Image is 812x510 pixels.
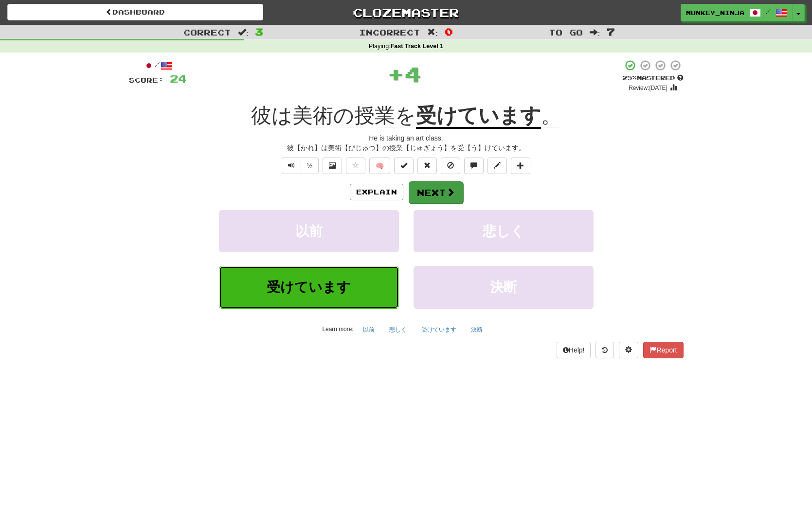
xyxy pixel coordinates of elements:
span: Incorrect [359,27,420,37]
span: 。 [541,104,561,127]
span: 3 [255,26,263,37]
span: 受けています [267,280,351,295]
button: 🧠 [369,158,390,174]
button: Play sentence audio (ctl+space) [282,158,301,174]
button: 決断 [414,266,594,308]
button: Explain [350,184,403,200]
span: 以前 [295,224,323,239]
a: Clozemaster [278,4,534,21]
span: To go [549,27,583,37]
button: 受けています [219,266,399,308]
div: He is taking an art class. [129,133,684,143]
button: Favorite sentence (alt+f) [346,158,365,174]
div: Text-to-speech controls [280,158,319,174]
span: Score: [129,76,164,84]
button: 悲しく [414,210,594,252]
button: Discuss sentence (alt+u) [464,158,484,174]
span: / [766,8,771,15]
button: Reset to 0% Mastered (alt+r) [417,158,437,174]
u: 受けています [416,104,541,129]
span: 7 [607,26,615,37]
button: 決断 [466,322,488,337]
button: Round history (alt+y) [595,342,614,358]
span: + [387,59,404,88]
button: ½ [301,158,319,174]
button: 悲しく [384,322,412,337]
button: Ignore sentence (alt+i) [441,158,460,174]
strong: Fast Track Level 1 [391,43,444,50]
span: : [427,28,438,36]
small: Learn more: [322,326,353,333]
span: 決断 [490,280,517,295]
a: Dashboard [7,4,263,20]
button: Help! [557,342,591,358]
a: munkey_ninja / [681,4,793,21]
small: Review: [DATE] [629,85,668,91]
span: munkey_ninja [686,8,744,17]
button: 受けています [416,322,462,337]
span: 4 [404,62,421,86]
span: Correct [183,27,231,37]
button: Report [643,342,683,358]
span: : [590,28,600,36]
button: Edit sentence (alt+d) [487,158,507,174]
span: 25 % [622,74,637,82]
span: 彼は美術の授業を [251,104,416,127]
div: Mastered [622,74,684,83]
span: : [238,28,249,36]
button: Show image (alt+x) [323,158,342,174]
span: 0 [445,26,453,37]
div: / [129,59,186,71]
button: Next [409,181,463,204]
span: 悲しく [483,224,524,239]
button: Add to collection (alt+a) [511,158,530,174]
button: Set this sentence to 100% Mastered (alt+m) [394,158,414,174]
button: 以前 [219,210,399,252]
span: 24 [170,72,186,85]
div: 彼【かれ】は美術【びじゅつ】の授業【じゅぎょう】を受【う】けています。 [129,143,684,153]
button: 以前 [358,322,380,337]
